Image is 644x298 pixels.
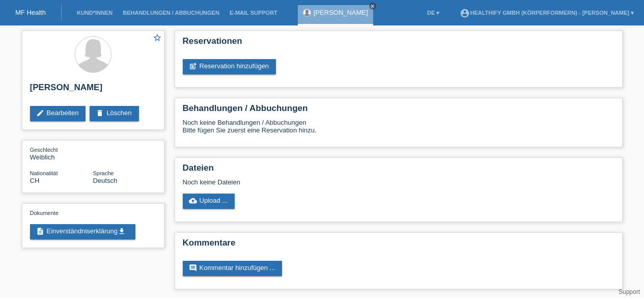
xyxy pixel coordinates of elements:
[72,10,118,16] a: Kund*innen
[93,177,118,184] span: Deutsch
[118,10,225,16] a: Behandlungen / Abbuchungen
[30,147,58,153] span: Geschlecht
[183,36,614,51] h2: Reservationen
[30,224,135,239] a: descriptionEinverständniserklärungget_app
[30,106,86,121] a: editBearbeiten
[118,227,126,235] i: get_app
[183,194,235,209] a: cloud_uploadUpload ...
[93,170,114,176] span: Sprache
[153,33,162,44] a: star_border
[225,10,283,16] a: E-Mail Support
[460,8,470,18] i: account_circle
[183,119,614,142] div: Noch keine Behandlungen / Abbuchungen Bitte fügen Sie zuerst eine Reservation hinzu.
[189,62,197,70] i: post_add
[369,3,376,10] a: close
[183,261,283,276] a: commentKommentar hinzufügen ...
[183,238,614,253] h2: Kommentare
[183,103,614,119] h2: Behandlungen / Abbuchungen
[36,227,44,235] i: description
[30,146,93,161] div: Weiblich
[96,109,104,117] i: delete
[15,9,46,16] a: MF Health
[30,83,156,98] h2: [PERSON_NAME]
[30,170,58,176] span: Nationalität
[183,178,494,186] div: Noch keine Dateien
[370,4,375,9] i: close
[314,9,368,16] a: [PERSON_NAME]
[90,106,138,121] a: deleteLöschen
[30,177,40,184] span: Schweiz
[619,288,640,295] a: Support
[30,210,59,216] span: Dokumente
[189,197,197,205] i: cloud_upload
[183,163,614,178] h2: Dateien
[422,10,444,16] a: DE ▾
[455,10,639,16] a: account_circleHealthify GmbH (Körperformern) - [PERSON_NAME] ▾
[153,33,162,42] i: star_border
[36,109,44,117] i: edit
[189,264,197,272] i: comment
[183,59,276,74] a: post_addReservation hinzufügen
